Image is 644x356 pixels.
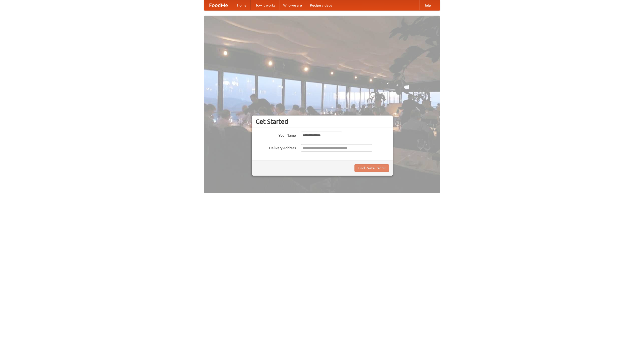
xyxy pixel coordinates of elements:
label: Delivery Address [256,144,296,150]
a: Home [233,0,251,10]
label: Your Name [256,132,296,138]
a: FoodMe [204,0,233,10]
a: Recipe videos [306,0,336,10]
a: Help [419,0,435,10]
a: Who we are [279,0,306,10]
a: How it works [251,0,279,10]
h3: Get Started [256,118,389,125]
button: Find Restaurants! [354,164,389,172]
